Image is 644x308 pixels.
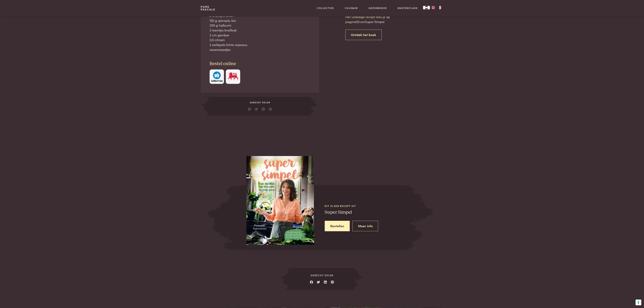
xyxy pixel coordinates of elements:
span: 52 [356,19,359,24]
a: EN [430,6,437,9]
div: Language [423,6,430,9]
div: 2 teentjes knoflook [210,28,310,33]
div: 0,5 citroen [210,37,310,42]
div: sesamzaadjes [210,47,310,52]
span: Dit is een recept uit [325,204,403,208]
a: Collecties [317,6,334,10]
a: Masterclass [398,6,418,10]
a: NL [423,6,430,9]
a: Gezondheid [369,6,387,10]
span: Super Simpel [365,19,384,24]
div: 2 eetlepels lichte sojasaus [210,42,310,47]
h3: Bestel online [210,61,310,67]
p: Het volledige recept lees je op pagina van [345,14,403,24]
div: 200 g halloumi [210,23,310,28]
a: PurePascale [201,5,215,11]
a: FR [437,6,443,9]
a: Bestellen [325,221,350,231]
img: c308188babc36a3a401bcb5cb7e020f4d5ab42f7cacd8327e500463a43eeb86c.svg [211,72,223,82]
ul: Language list [430,6,443,9]
span: Gerecht delen [211,101,309,104]
a: Meer info [352,221,378,231]
button: Uw voorkeuren voor toestemming voor trackingtechnologieën [636,300,641,305]
img: Delhaize [227,72,239,82]
span: Gerecht delen [292,274,352,277]
div: 150 g spinazie, bio [210,18,310,23]
div: 3 cm gember [210,33,310,38]
aside: Language selected: Nederlands [423,6,443,9]
a: Ontdek het boek [345,30,382,40]
a: Culinair [345,6,358,10]
h3: Super Simpel [325,209,403,215]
